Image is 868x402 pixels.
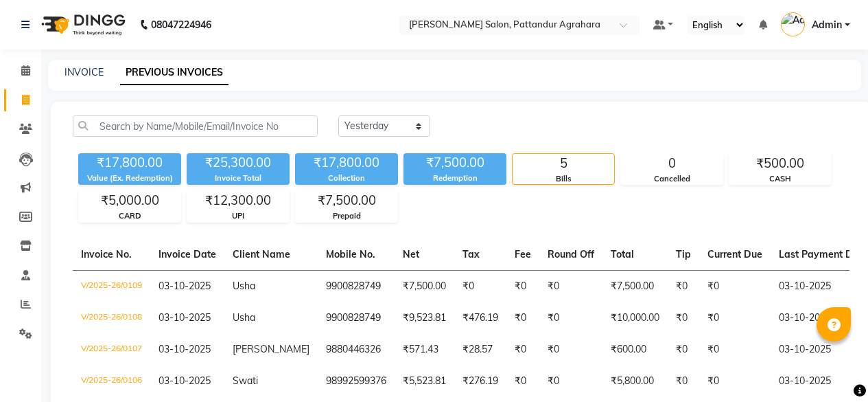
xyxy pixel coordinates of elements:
td: ₹0 [506,366,539,397]
td: V/2025-26/0109 [73,270,150,302]
input: Search by Name/Mobile/Email/Invoice No [73,115,318,137]
td: ₹0 [539,302,602,334]
td: V/2025-26/0106 [73,366,150,397]
span: Fee [515,248,531,260]
td: 9880446326 [318,334,395,366]
div: ₹5,000.00 [79,191,180,210]
span: Tip [676,248,691,260]
div: Redemption [403,172,506,184]
td: ₹0 [668,270,699,302]
div: Collection [295,172,398,184]
span: Total [611,248,634,260]
td: ₹5,800.00 [602,366,668,397]
td: ₹276.19 [454,366,506,397]
div: ₹17,800.00 [295,153,398,172]
td: ₹0 [454,270,506,302]
iframe: chat widget [810,347,854,388]
td: ₹28.57 [454,334,506,366]
span: Usha [233,280,255,292]
div: Cancelled [621,173,723,185]
div: Invoice Total [187,172,290,184]
span: Net [403,248,419,260]
td: ₹0 [506,302,539,334]
div: ₹7,500.00 [403,153,506,172]
td: ₹0 [699,366,771,397]
span: Usha [233,311,255,324]
td: V/2025-26/0108 [73,302,150,334]
td: ₹571.43 [395,334,454,366]
td: ₹0 [506,334,539,366]
span: [PERSON_NAME] [233,343,309,355]
td: ₹7,500.00 [602,270,668,302]
td: ₹0 [668,366,699,397]
td: ₹0 [539,270,602,302]
span: 03-10-2025 [159,280,211,292]
td: ₹10,000.00 [602,302,668,334]
b: 08047224946 [151,5,211,44]
td: ₹600.00 [602,334,668,366]
span: Invoice No. [81,248,132,260]
span: Last Payment Date [779,248,868,260]
span: 03-10-2025 [159,311,211,324]
td: ₹5,523.81 [395,366,454,397]
div: Value (Ex. Redemption) [78,172,181,184]
span: Tax [462,248,480,260]
span: Round Off [548,248,594,260]
div: Bills [513,173,614,185]
td: 9900828749 [318,302,395,334]
td: ₹0 [539,366,602,397]
span: Client Name [233,248,290,260]
div: UPI [187,210,289,222]
div: ₹25,300.00 [187,153,290,172]
td: 98992599376 [318,366,395,397]
td: 9900828749 [318,270,395,302]
span: Current Due [707,248,762,260]
span: Mobile No. [326,248,375,260]
a: INVOICE [64,66,104,78]
div: 0 [621,154,723,173]
td: ₹9,523.81 [395,302,454,334]
td: ₹7,500.00 [395,270,454,302]
div: CARD [79,210,180,222]
div: ₹7,500.00 [296,191,397,210]
span: 03-10-2025 [159,343,211,355]
span: 03-10-2025 [159,375,211,387]
img: logo [35,5,129,44]
td: ₹0 [699,334,771,366]
div: ₹12,300.00 [187,191,289,210]
a: PREVIOUS INVOICES [120,60,228,85]
td: ₹0 [668,302,699,334]
div: 5 [513,154,614,173]
td: ₹0 [506,270,539,302]
div: CASH [729,173,831,185]
span: Admin [812,18,842,32]
span: Swati [233,375,258,387]
img: Admin [781,12,805,36]
td: V/2025-26/0107 [73,334,150,366]
span: Invoice Date [159,248,216,260]
td: ₹476.19 [454,302,506,334]
td: ₹0 [539,334,602,366]
div: ₹17,800.00 [78,153,181,172]
td: ₹0 [668,334,699,366]
div: ₹500.00 [729,154,831,173]
td: ₹0 [699,270,771,302]
td: ₹0 [699,302,771,334]
div: Prepaid [296,210,397,222]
